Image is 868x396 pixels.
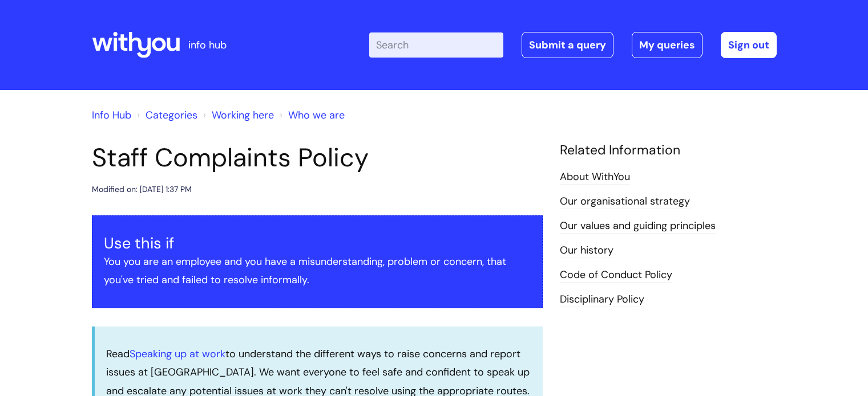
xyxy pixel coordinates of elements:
[560,194,690,209] a: Our organisational strategy
[188,36,227,54] p: info hub
[92,142,543,173] h1: Staff Complaints Policy
[721,32,777,58] a: Sign out
[277,106,345,124] li: Who we are
[288,108,345,122] a: Who we are
[92,108,131,122] a: Info Hub
[369,32,777,58] div: | -
[104,234,531,252] h3: Use this if
[522,32,613,58] a: Submit a query
[212,108,274,122] a: Working here
[130,347,225,361] a: Speaking up at work
[560,219,716,234] a: Our values and guiding principles
[560,292,644,307] a: Disciplinary Policy
[146,108,197,122] a: Categories
[632,32,703,58] a: My queries
[560,142,777,158] h4: Related Information
[92,182,192,197] div: Modified on: [DATE] 1:37 PM
[560,170,630,185] a: About WithYou
[560,268,672,283] a: Code of Conduct Policy
[104,252,531,289] p: You you are an employee and you have a misunderstanding, problem or concern, that you've tried an...
[560,243,613,258] a: Our history
[369,32,503,58] input: Search
[134,106,197,124] li: Solution home
[200,106,274,124] li: Working here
